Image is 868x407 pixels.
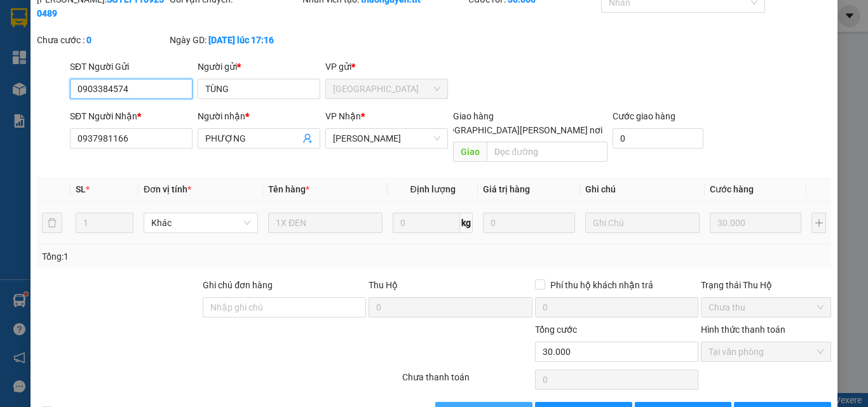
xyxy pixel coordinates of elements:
[483,213,574,233] input: 0
[410,184,455,194] span: Định lượng
[198,109,320,123] div: Người nhận
[70,60,193,74] div: SĐT Người Gửi
[42,250,336,264] div: Tổng: 1
[710,184,754,194] span: Cước hàng
[487,142,607,162] input: Dọc đường
[42,213,62,233] button: delete
[325,60,448,74] div: VP gửi
[811,213,826,233] button: plus
[70,109,193,123] div: SĐT Người Nhận
[483,184,530,194] span: Giá trị hàng
[268,184,309,194] span: Tên hàng
[333,129,440,148] span: Cao Tốc
[401,370,534,392] div: Chưa thanh toán
[453,111,494,121] span: Giao hàng
[325,111,361,121] span: VP Nhận
[545,278,658,292] span: Phí thu hộ khách nhận trả
[170,33,300,47] div: Ngày GD:
[453,142,487,162] span: Giao
[203,280,273,290] label: Ghi chú đơn hàng
[76,184,86,194] span: SL
[208,35,274,45] b: [DATE] lúc 17:16
[613,111,675,121] label: Cước giao hàng
[701,278,831,292] div: Trạng thái Thu Hộ
[709,298,824,317] span: Chưa thu
[710,213,801,233] input: 0
[198,60,320,74] div: Người gửi
[144,184,191,194] span: Đơn vị tính
[709,342,824,361] span: Tại văn phòng
[701,324,785,335] label: Hình thức thanh toán
[369,280,398,290] span: Thu Hộ
[333,79,440,98] span: Sài Gòn
[37,33,167,47] div: Chưa cước :
[151,213,250,232] span: Khác
[585,213,700,233] input: Ghi Chú
[535,324,577,335] span: Tổng cước
[302,133,313,143] span: user-add
[86,35,92,45] b: 0
[429,123,607,137] span: [GEOGRAPHIC_DATA][PERSON_NAME] nơi
[613,128,703,149] input: Cước giao hàng
[203,297,366,317] input: Ghi chú đơn hàng
[580,177,705,202] th: Ghi chú
[460,213,473,233] span: kg
[268,213,383,233] input: VD: Bàn, Ghế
